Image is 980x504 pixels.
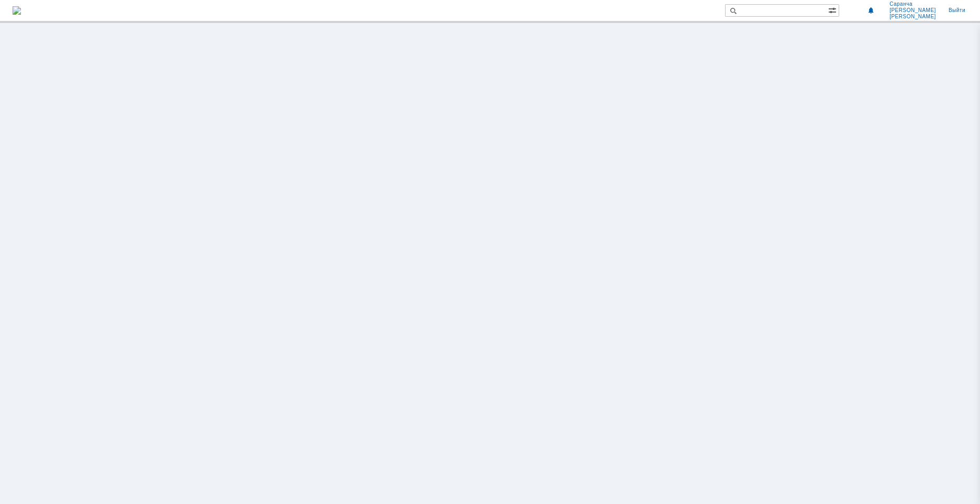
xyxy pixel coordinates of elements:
img: logo [13,6,21,15]
a: Перейти на домашнюю страницу [13,6,21,15]
span: [PERSON_NAME] [889,14,936,20]
span: Саранча [889,1,936,7]
span: [PERSON_NAME] [889,7,936,14]
span: Расширенный поиск [828,5,839,15]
